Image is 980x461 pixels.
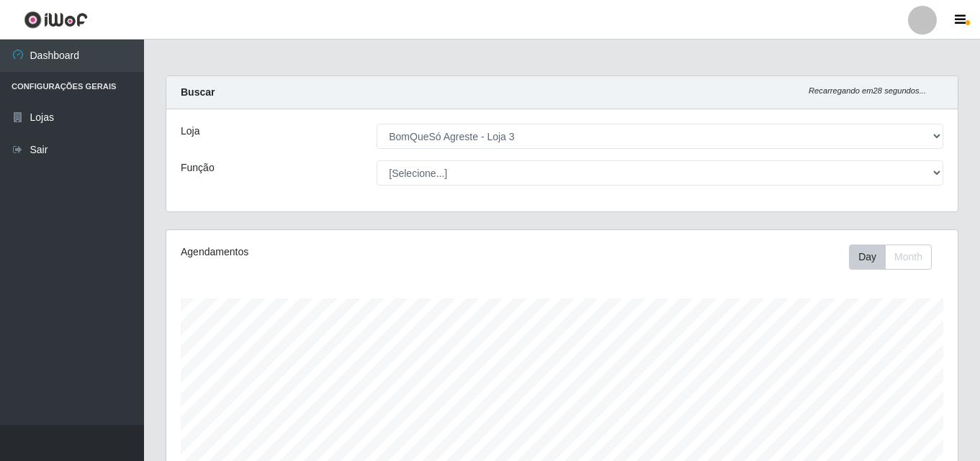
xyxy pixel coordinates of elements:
[181,160,215,175] label: Função
[181,245,486,260] div: Agendamentos
[181,124,199,139] label: Loja
[849,245,886,270] button: Day
[24,11,88,29] img: CoreUI Logo
[849,245,943,270] div: Toolbar with button groups
[849,245,932,270] div: First group
[181,86,215,98] strong: Buscar
[809,86,926,95] i: Recarregando em 28 segundos...
[885,245,932,270] button: Month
